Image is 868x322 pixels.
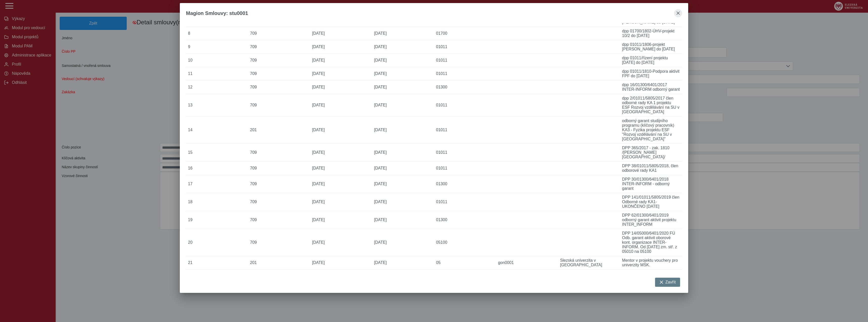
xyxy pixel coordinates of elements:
td: [DATE] [310,27,372,40]
td: 13 [186,94,248,117]
button: Zavřít [655,278,680,287]
td: 9 [186,40,248,54]
td: 01300 [434,211,496,229]
td: [DATE] [372,256,434,270]
td: 01011 [434,162,496,175]
td: [DATE] [372,175,434,193]
td: 709 [248,211,310,229]
td: 14 [186,117,248,144]
td: 10 [186,54,248,67]
td: DPP 141/01011/5805/2019 člen Odborné rady KA1-UKONČENO [DATE] [620,193,682,211]
td: 709 [248,162,310,175]
td: 01011 [434,40,496,54]
td: 709 [248,27,310,40]
td: odborný garant studijního programu (klíčový pracovník) KA3 - Fyzika projektu ESF "Rozvoj vzdělává... [620,117,682,144]
td: [DATE] [310,67,372,81]
td: [DATE] [372,40,434,54]
td: [DATE] [310,144,372,162]
td: 201 [248,256,310,270]
td: 20 [186,229,248,256]
span: Magion Smlouvy: stu0001 [186,10,248,16]
td: 709 [248,81,310,94]
td: 01011 [434,117,496,144]
td: 12 [186,81,248,94]
td: [DATE] [372,54,434,67]
td: 01011 [434,193,496,211]
td: 01011 [434,144,496,162]
td: gon0001 [496,256,558,270]
td: [DATE] [310,117,372,144]
td: [DATE] [310,81,372,94]
td: Mentor v projektu vouchery pro univerzity MSK. [620,256,682,270]
td: 01011 [434,94,496,117]
td: [DATE] [372,211,434,229]
td: dpp 16/01300/6401/2017 INTER-INFORM odborný garant [620,81,682,94]
td: 709 [248,94,310,117]
td: 21 [186,256,248,270]
td: 16 [186,162,248,175]
td: 709 [248,40,310,54]
td: 709 [248,229,310,256]
td: dpp 01011/řízení projektu [DATE] do [DATE] [620,54,682,67]
td: [DATE] [372,229,434,256]
td: [DATE] [372,67,434,81]
td: [DATE] [310,193,372,211]
td: [DATE] [310,229,372,256]
td: [DATE] [310,162,372,175]
td: 19 [186,211,248,229]
td: dpp 01011/1806-projekt [PERSON_NAME] do [DATE] [620,40,682,54]
button: close [674,9,682,17]
td: 01011 [434,67,496,81]
td: 01011 [434,54,496,67]
td: 709 [248,67,310,81]
td: 709 [248,54,310,67]
td: [DATE] [372,27,434,40]
td: 15 [186,144,248,162]
td: [DATE] [372,162,434,175]
td: Slezská univerzita v [GEOGRAPHIC_DATA] [558,256,620,270]
td: 05 [434,256,496,270]
td: dpp 01011/1810-Podpora aktivit FPF do [DATE] [620,67,682,81]
td: 709 [248,144,310,162]
td: 01300 [434,81,496,94]
td: [DATE] [372,94,434,117]
td: 709 [248,193,310,211]
td: 11 [186,67,248,81]
td: [DATE] [372,117,434,144]
td: 01700 [434,27,496,40]
td: [DATE] [372,193,434,211]
td: [DATE] [310,54,372,67]
td: 8 [186,27,248,40]
td: [DATE] [310,175,372,193]
td: [DATE] [310,94,372,117]
td: 18 [186,193,248,211]
td: 17 [186,175,248,193]
td: 05100 [434,229,496,256]
td: DPP 365/2017 - zak. 1810 /[PERSON_NAME][GEOGRAPHIC_DATA]/ [620,144,682,162]
td: DPP 14/05000/6401/2020 FÚ Odb. garant aktivit oborové kont. organizace INTER-INFORM. Od [DATE] zm... [620,229,682,256]
td: DPP 62/01300/6401/2019 odborný garant aktivit projektu INTER_INFORM [620,211,682,229]
td: 201 [248,117,310,144]
td: [DATE] [310,256,372,270]
td: [DATE] [310,40,372,54]
td: dpp 01700/1802-ÚHV-projekt 10/2 do [DATE] [620,27,682,40]
td: DPP 30/01300/6401/2018 INTER-INFORM - odborný garant [620,175,682,193]
td: 709 [248,175,310,193]
span: Zavřít [665,280,676,285]
td: [DATE] [372,81,434,94]
td: [DATE] [372,144,434,162]
td: [DATE] [310,211,372,229]
td: dpp 2/01011/5805/2017 člen odborné rady KA 1 projektu ESF Rozvoj vzdělávání na SU v [GEOGRAPHIC_D... [620,94,682,117]
td: 01300 [434,175,496,193]
td: DPP 38/01011/5805/2018, člen odborové rady KA1 [620,162,682,175]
